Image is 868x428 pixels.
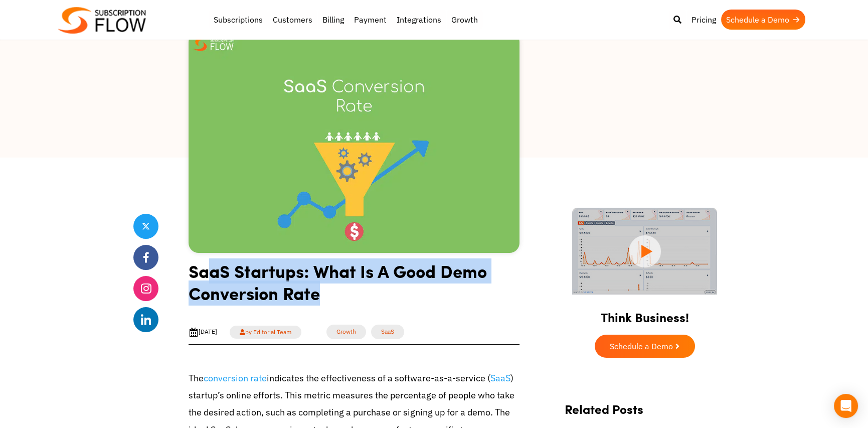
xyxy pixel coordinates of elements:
[572,208,717,295] img: intro video
[268,10,317,30] a: Customers
[326,325,366,339] a: Growth
[392,10,446,30] a: Integrations
[189,327,217,337] div: [DATE]
[595,335,695,358] a: Schedule a Demo
[721,10,805,30] a: Schedule a Demo
[230,326,301,339] a: by Editorial Team
[555,298,735,330] h2: Think Business!
[209,10,268,30] a: Subscriptions
[189,260,519,312] h1: SaaS Startups: What Is A Good Demo Conversion Rate
[204,372,267,384] a: conversion rate
[317,10,349,30] a: Billing
[371,325,404,339] a: SaaS
[349,10,392,30] a: Payment
[610,342,673,350] span: Schedule a Demo
[490,372,510,384] a: SaaS
[58,7,146,34] img: Subscriptionflow
[565,402,725,426] h2: Related Posts
[834,394,858,418] div: Open Intercom Messenger
[189,32,519,253] img: What-Is-A-Good-Demo-Conversion-Rate
[686,10,721,30] a: Pricing
[446,10,483,30] a: Growth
